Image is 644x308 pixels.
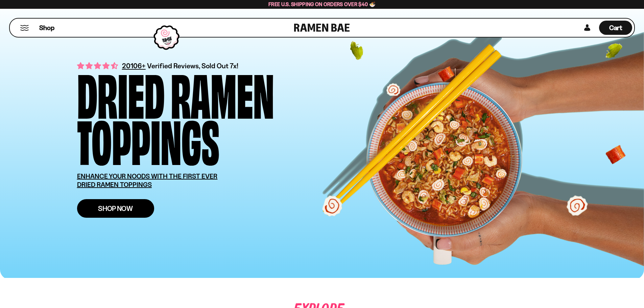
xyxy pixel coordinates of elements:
[171,69,274,116] div: Ramen
[77,116,219,162] div: Toppings
[609,24,622,32] span: Cart
[268,1,376,7] span: Free U.S. Shipping on Orders over $40 🍜
[39,23,54,32] span: Shop
[39,21,54,35] a: Shop
[599,19,632,37] a: Cart
[98,205,133,212] span: Shop Now
[20,25,29,31] button: Mobile Menu Trigger
[77,199,154,218] a: Shop Now
[77,69,165,116] div: Dried
[77,172,218,189] u: ENHANCE YOUR NOODS WITH THE FIRST EVER DRIED RAMEN TOPPINGS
